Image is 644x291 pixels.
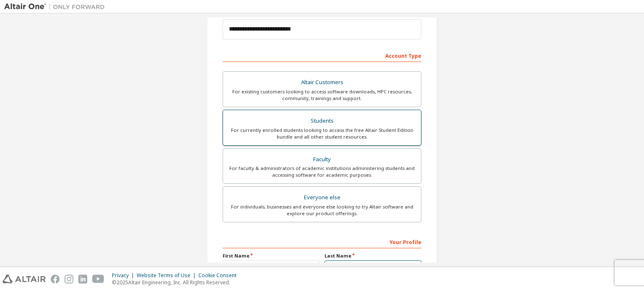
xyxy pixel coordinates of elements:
[228,127,416,140] div: For currently enrolled students looking to access the free Altair Student Edition bundle and all ...
[92,275,104,283] img: youtube.svg
[223,49,421,62] div: Account Type
[228,88,416,102] div: For existing customers looking to access software downloads, HPC resources, community, trainings ...
[4,3,109,11] img: Altair One
[325,252,421,259] label: Last Name
[51,275,60,283] img: facebook.svg
[228,192,416,203] div: Everyone else
[228,77,416,88] div: Altair Customers
[228,165,416,178] div: For faculty & administrators of academic institutions administering students and accessing softwa...
[112,272,137,279] div: Privacy
[3,275,46,283] img: altair_logo.svg
[228,154,416,165] div: Faculty
[78,275,87,283] img: linkedin.svg
[137,272,198,279] div: Website Terms of Use
[223,252,319,259] label: First Name
[228,115,416,127] div: Students
[198,272,241,279] div: Cookie Consent
[223,235,421,248] div: Your Profile
[65,275,73,283] img: instagram.svg
[112,279,241,286] p: © 2025 Altair Engineering, Inc. All Rights Reserved.
[228,203,416,217] div: For individuals, businesses and everyone else looking to try Altair software and explore our prod...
